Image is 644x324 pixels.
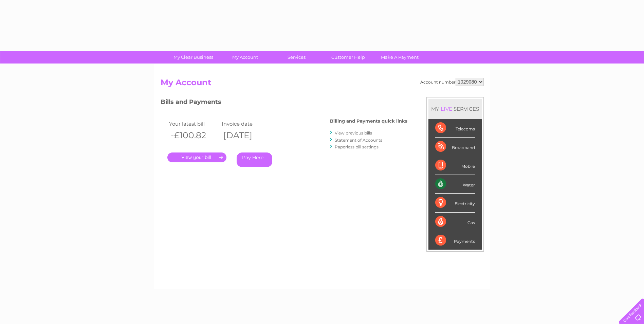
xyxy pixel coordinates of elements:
[335,144,379,149] a: Paperless bill settings
[439,106,454,112] div: LIVE
[435,156,475,175] div: Mobile
[335,138,382,143] a: Statement of Accounts
[220,128,273,142] th: [DATE]
[435,213,475,231] div: Gas
[372,51,428,64] a: Make A Payment
[435,231,475,250] div: Payments
[237,152,272,167] a: Pay Here
[217,51,273,64] a: My Account
[435,194,475,212] div: Electricity
[269,51,325,64] a: Services
[435,175,475,194] div: Water
[161,97,407,109] h3: Bills and Payments
[167,152,226,162] a: .
[161,78,484,91] h2: My Account
[220,119,273,128] td: Invoice date
[167,119,220,128] td: Your latest bill
[167,128,220,142] th: -£100.82
[320,51,376,64] a: Customer Help
[428,99,482,119] div: MY SERVICES
[330,119,407,124] h4: Billing and Payments quick links
[435,119,475,138] div: Telecoms
[165,51,221,64] a: My Clear Business
[420,78,484,86] div: Account number
[435,138,475,156] div: Broadband
[335,130,372,136] a: View previous bills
